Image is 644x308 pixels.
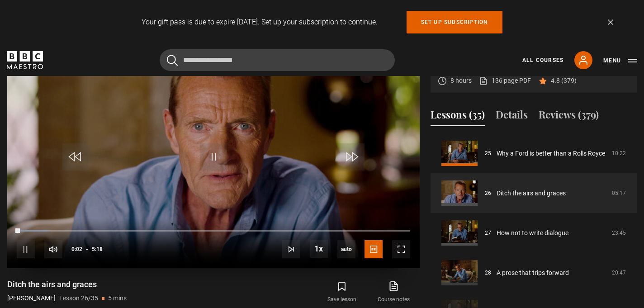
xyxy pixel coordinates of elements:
[92,241,103,257] span: 5:18
[86,246,88,252] span: -
[310,240,328,258] button: Playback Rate
[167,55,178,66] button: Submit the search query
[7,294,56,303] p: [PERSON_NAME]
[392,240,410,258] button: Fullscreen
[7,279,127,290] h1: Ditch the airs and graces
[497,189,566,198] a: Ditch the airs and graces
[407,11,503,33] a: Set up subscription
[282,240,300,258] button: Next Lesson
[365,240,383,258] button: Captions
[108,294,127,303] p: 5 mins
[59,294,98,303] p: Lesson 26/35
[522,56,563,64] a: All Courses
[497,228,568,238] a: How not to write dialogue
[496,107,528,126] button: Details
[368,279,420,305] a: Course notes
[551,76,577,85] p: 4.8 (379)
[71,241,82,257] span: 0:02
[17,230,410,232] div: Progress Bar
[337,240,355,258] div: Current quality: 720p
[479,76,531,85] a: 136 page PDF
[539,107,599,126] button: Reviews (379)
[431,107,485,126] button: Lessons (35)
[142,17,378,28] p: Your gift pass is due to expire [DATE]. Set up your subscription to continue.
[337,240,355,258] span: auto
[316,279,368,305] button: Save lesson
[603,56,637,65] button: Toggle navigation
[17,240,35,258] button: Pause
[160,49,395,71] input: Search
[450,76,472,85] p: 8 hours
[7,51,43,69] svg: BBC Maestro
[497,149,605,158] a: Why a Ford is better than a Rolls Royce
[7,36,420,268] video-js: Video Player
[44,240,62,258] button: Mute
[497,268,569,278] a: A prose that trips forward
